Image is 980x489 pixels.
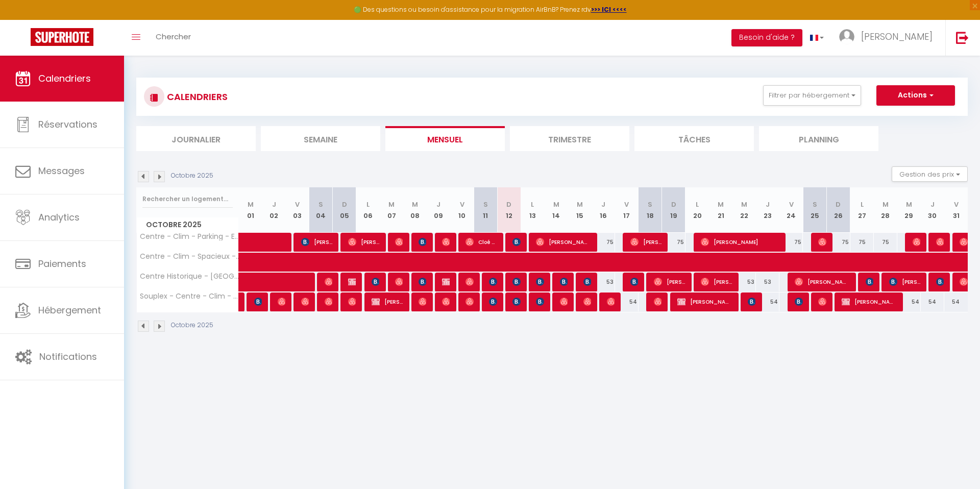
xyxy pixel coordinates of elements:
[696,200,699,209] abbr: L
[325,272,332,291] span: [PERSON_NAME]
[921,187,944,233] th: 30
[956,31,969,44] img: logout
[521,187,544,233] th: 13
[325,292,332,311] span: Clémence Sublet
[889,272,920,291] span: [PERSON_NAME]
[766,200,770,209] abbr: J
[156,31,191,42] span: Chercher
[577,200,583,209] abbr: M
[685,187,709,233] th: 20
[876,85,955,106] button: Actions
[591,5,627,14] strong: >>> ICI <<<<
[930,200,935,209] abbr: J
[262,187,286,233] th: 02
[138,292,240,300] span: Souplex - Centre - Clim - Terrasse
[545,187,568,233] th: 14
[385,126,505,151] li: Mensuel
[427,187,450,233] th: 09
[148,20,199,56] a: Chercher
[677,292,732,311] span: [PERSON_NAME]
[348,272,356,291] span: [PERSON_NAME]
[510,126,629,151] li: Trimestre
[348,232,379,252] span: [PERSON_NAME]
[836,200,841,209] abbr: D
[592,187,615,233] th: 16
[818,292,826,311] span: [PERSON_NAME]
[731,29,802,46] button: Besoin d'aide ?
[138,273,240,280] span: Centre Historique - [GEOGRAPHIC_DATA] à proximité
[568,187,592,233] th: 15
[403,187,427,233] th: 08
[839,29,854,44] img: ...
[38,72,91,85] span: Calendriers
[38,118,97,131] span: Réservations
[756,187,779,233] th: 23
[536,272,544,291] span: [PERSON_NAME]
[906,200,912,209] abbr: M
[897,187,921,233] th: 29
[536,232,591,252] span: [PERSON_NAME]
[395,272,403,291] span: [PERSON_NAME]
[136,126,256,151] li: Journalier
[171,171,213,181] p: Octobre 2025
[662,233,685,252] div: 75
[813,200,817,209] abbr: S
[921,292,944,311] div: 54
[138,253,240,260] span: Centre - Clim - Spacieux - 5 min Place Comédie
[874,233,897,252] div: 75
[936,272,944,291] span: [PERSON_NAME]
[171,321,213,330] p: Octobre 2025
[356,187,380,233] th: 06
[553,200,559,209] abbr: M
[512,292,520,311] span: [PERSON_NAME]
[395,232,403,252] span: [PERSON_NAME]
[419,232,426,252] span: [PERSON_NAME]
[419,292,426,311] span: [PERSON_NAME]
[866,272,873,291] span: [PERSON_NAME]
[164,85,228,108] h3: CALENDRIERS
[39,350,97,363] span: Notifications
[944,292,968,311] div: 54
[142,190,233,208] input: Rechercher un logement...
[874,187,897,233] th: 28
[436,200,440,209] abbr: J
[38,304,101,316] span: Hébergement
[295,200,300,209] abbr: V
[531,200,534,209] abbr: L
[583,272,591,291] span: [PERSON_NAME]
[662,187,685,233] th: 19
[560,272,568,291] span: [PERSON_NAME]
[954,200,959,209] abbr: V
[272,200,276,209] abbr: J
[709,187,732,233] th: 21
[474,187,497,233] th: 11
[512,232,520,252] span: [PERSON_NAME]
[261,126,380,151] li: Semaine
[861,30,933,43] span: [PERSON_NAME]
[366,200,370,209] abbr: L
[634,126,754,151] li: Tâches
[137,217,238,232] span: Octobre 2025
[756,273,779,291] div: 53
[560,292,568,311] span: [PERSON_NAME]
[826,187,850,233] th: 26
[741,200,747,209] abbr: M
[489,292,497,311] span: [PERSON_NAME]
[38,257,86,270] span: Paiements
[624,200,629,209] abbr: V
[944,187,968,233] th: 31
[842,292,896,311] span: [PERSON_NAME][MEDICAL_DATA]
[748,292,755,311] span: [PERSON_NAME]
[936,232,944,252] span: [PERSON_NAME]
[506,200,511,209] abbr: D
[779,187,803,233] th: 24
[38,164,85,177] span: Messages
[388,200,395,209] abbr: M
[630,232,661,252] span: [PERSON_NAME]
[732,273,756,291] div: 53
[318,200,323,209] abbr: S
[803,187,826,233] th: 25
[795,292,802,311] span: [PERSON_NAME]
[512,272,520,291] span: [PERSON_NAME]
[38,211,80,224] span: Analytics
